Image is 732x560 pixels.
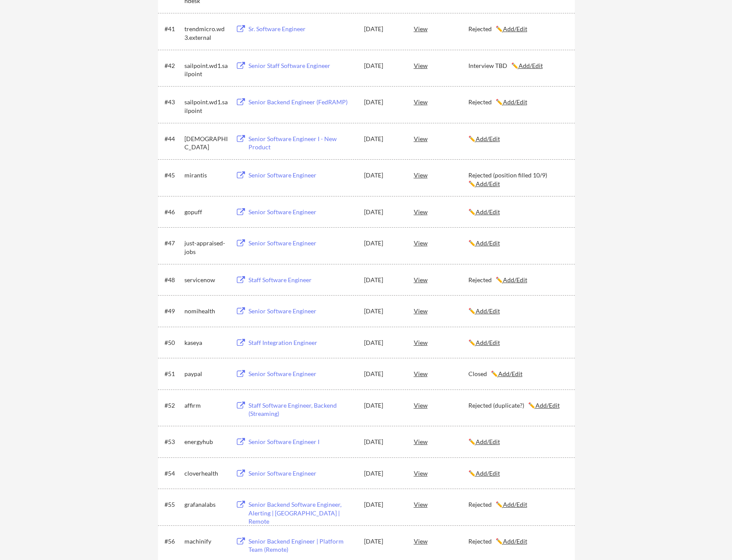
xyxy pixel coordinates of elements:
div: energyhub [184,438,228,446]
div: paypal [184,370,228,378]
div: #43 [164,98,181,106]
div: [DATE] [364,171,402,180]
div: [DATE] [364,98,402,106]
div: [DATE] [364,135,402,143]
div: [DATE] [364,307,402,315]
div: View [414,272,468,287]
div: Senior Backend Software Engineer, Alerting | [GEOGRAPHIC_DATA] | Remote [248,500,356,526]
div: #47 [164,239,181,248]
div: #41 [164,25,181,33]
div: #53 [164,438,181,446]
u: Add/Edit [476,208,500,216]
u: Add/Edit [503,98,527,106]
div: [DATE] [364,401,402,410]
div: [DEMOGRAPHIC_DATA] [184,135,228,151]
div: Senior Software Engineer I - New Product [248,135,356,151]
div: [DATE] [364,500,402,509]
div: Senior Software Engineer [248,307,356,315]
div: View [414,167,468,183]
div: Senior Software Engineer [248,208,356,216]
div: [DATE] [364,469,402,478]
div: View [414,465,468,481]
u: Add/Edit [476,307,500,315]
div: ✏️ [468,307,567,315]
div: #56 [164,537,181,546]
div: Senior Software Engineer I [248,438,356,446]
div: View [414,21,468,36]
div: Senior Backend Engineer | Platform Team (Remote) [248,537,356,554]
div: gopuff [184,208,228,216]
div: [DATE] [364,61,402,70]
div: ✏️ [468,239,567,248]
div: View [414,303,468,319]
div: ✏️ [468,208,567,216]
div: servicenow [184,276,228,284]
u: Add/Edit [476,180,500,187]
div: grafanalabs [184,500,228,509]
div: just-appraised-jobs [184,239,228,256]
div: View [414,94,468,109]
div: ✏️ [468,135,567,143]
div: Staff Software Engineer [248,276,356,284]
div: #46 [164,208,181,216]
div: #42 [164,61,181,70]
div: View [414,434,468,449]
div: sailpoint.wd1.sailpoint [184,61,228,78]
div: Rejected ✏️ [468,537,567,546]
div: #54 [164,469,181,478]
div: View [414,496,468,512]
div: #48 [164,276,181,284]
div: [DATE] [364,370,402,378]
div: View [414,533,468,549]
div: [DATE] [364,208,402,216]
div: ✏️ [468,338,567,347]
div: View [414,58,468,73]
div: #55 [164,500,181,509]
div: Rejected ✏️ [468,25,567,33]
div: [DATE] [364,338,402,347]
u: Add/Edit [476,239,500,247]
div: Senior Staff Software Engineer [248,61,356,70]
div: Rejected ✏️ [468,500,567,509]
div: Rejected (duplicate?) ✏️ [468,401,567,410]
u: Add/Edit [476,470,500,477]
div: Interview TBD ✏️ [468,61,567,70]
u: Add/Edit [535,402,560,409]
div: [DATE] [364,537,402,546]
div: ✏️ [468,469,567,478]
div: cloverhealth [184,469,228,478]
div: [DATE] [364,239,402,248]
div: ✏️ [468,438,567,446]
div: Sr. Software Engineer [248,25,356,33]
u: Add/Edit [503,537,527,545]
div: Senior Backend Engineer (FedRAMP) [248,98,356,106]
div: Rejected ✏️ [468,276,567,284]
div: Senior Software Engineer [248,370,356,378]
u: Add/Edit [503,276,527,283]
u: Add/Edit [519,62,543,69]
div: Rejected ✏️ [468,98,567,106]
div: View [414,397,468,413]
div: Senior Software Engineer [248,469,356,478]
div: [DATE] [364,25,402,33]
div: #44 [164,135,181,143]
div: [DATE] [364,276,402,284]
div: View [414,204,468,219]
div: #52 [164,401,181,410]
div: [DATE] [364,438,402,446]
div: kaseya [184,338,228,347]
div: affirm [184,401,228,410]
div: View [414,366,468,381]
u: Add/Edit [503,501,527,508]
div: Staff Integration Engineer [248,338,356,347]
u: Add/Edit [476,438,500,445]
div: View [414,235,468,251]
div: machinify [184,537,228,546]
u: Add/Edit [503,25,527,32]
div: mirantis [184,171,228,180]
div: nomihealth [184,307,228,315]
div: Senior Software Engineer [248,239,356,248]
div: #45 [164,171,181,180]
div: #51 [164,370,181,378]
div: Senior Software Engineer [248,171,356,180]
